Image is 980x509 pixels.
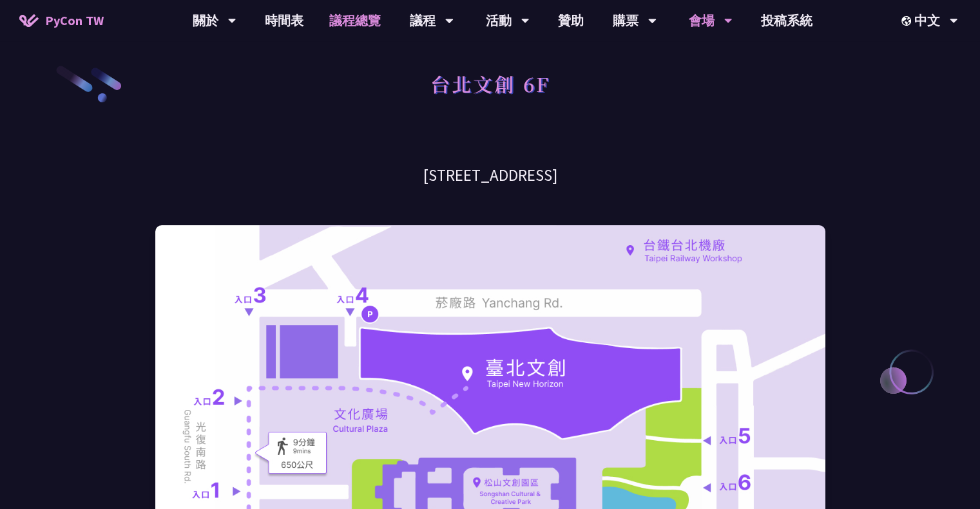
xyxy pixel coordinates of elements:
h1: 台北文創 6F [430,64,550,103]
span: PyCon TW [45,11,104,30]
h3: [STREET_ADDRESS] [155,164,825,187]
a: PyCon TW [6,5,117,37]
img: Home icon of PyCon TW 2025 [19,14,39,27]
img: Locale Icon [901,16,914,26]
